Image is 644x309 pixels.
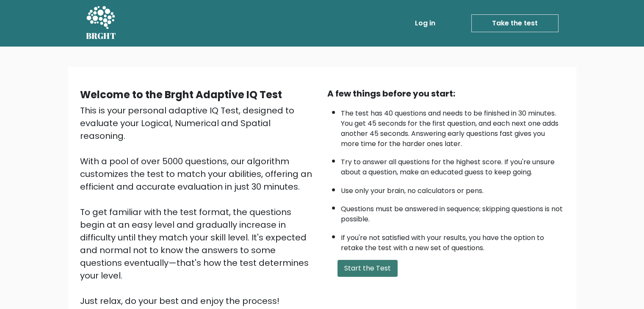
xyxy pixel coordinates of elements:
[86,31,116,41] h5: BRGHT
[327,87,564,100] div: A few things before you start:
[80,88,282,102] b: Welcome to the Brght Adaptive IQ Test
[341,229,564,253] li: If you're not satisfied with your results, you have the option to retake the test with a new set ...
[471,14,558,32] a: Take the test
[341,104,564,149] li: The test has 40 questions and needs to be finished in 30 minutes. You get 45 seconds for the firs...
[337,260,398,277] button: Start the Test
[412,15,439,32] a: Log in
[341,182,564,196] li: Use only your brain, no calculators or pens.
[341,153,564,177] li: Try to answer all questions for the highest score. If you're unsure about a question, make an edu...
[341,200,564,224] li: Questions must be answered in sequence; skipping questions is not possible.
[86,3,116,43] a: BRGHT
[80,104,317,307] div: This is your personal adaptive IQ Test, designed to evaluate your Logical, Numerical and Spatial ...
